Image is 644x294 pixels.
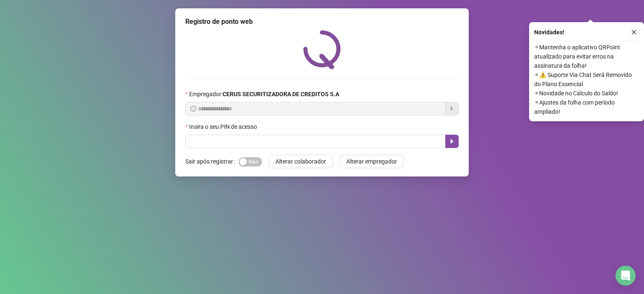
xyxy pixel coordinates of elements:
span: close [631,29,637,35]
span: ⚬ Mantenha o aplicativo QRPoint atualizado para evitar erros na assinatura da folha! [534,43,639,70]
button: Alterar empregador [340,155,404,168]
strong: CERUS SECURITIZADORA DE CREDITOS S.A [223,91,339,97]
span: Alterar empregador [346,157,397,166]
span: Alterar colaborador [275,157,326,166]
span: ⚬ Ajustes da folha com período ampliado! [534,98,639,116]
span: info-circle [190,106,196,112]
span: ⚬ Novidade no Cálculo do Saldo! [534,89,639,98]
label: Insira o seu PIN de acesso [185,122,262,131]
img: QRPoint [303,30,341,69]
span: Novidades ! [534,28,564,37]
span: Empregador : [189,89,339,99]
span: ⚬ ⚠️ Suporte Via Chat Será Removido do Plano Essencial [534,70,639,89]
label: Sair após registrar [185,155,239,168]
div: Open Intercom Messenger [615,266,636,286]
div: Registro de ponto web [185,17,459,27]
span: caret-right [449,138,455,145]
button: Alterar colaborador [269,155,333,168]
